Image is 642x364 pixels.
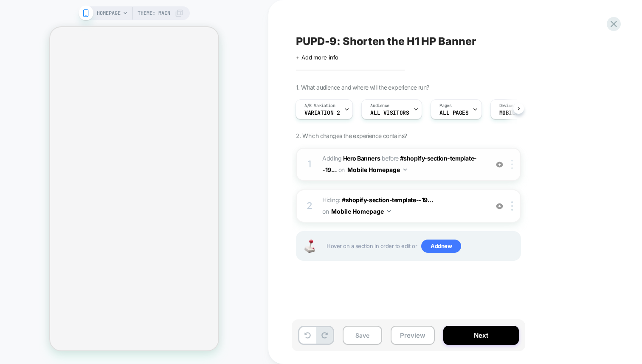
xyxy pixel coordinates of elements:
span: on [322,206,329,217]
button: Preview [391,326,435,345]
button: Save [343,326,382,345]
img: close [511,160,513,169]
span: All Visitors [370,110,409,116]
span: A/B Variation [304,103,335,109]
img: crossed eye [496,161,503,168]
span: PUPD-9: Shorten the H1 HP Banner [296,35,476,48]
img: down arrow [387,210,391,212]
img: Joystick [301,240,318,253]
button: Mobile Homepage [331,205,391,217]
span: Hover on a section in order to edit or [327,240,516,253]
button: Mobile Homepage [347,164,407,176]
span: Add new [421,240,461,253]
span: Theme: MAIN [138,6,170,20]
span: Devices [499,103,516,109]
span: 1. What audience and where will the experience run? [296,84,429,91]
span: HOMEPAGE [97,6,121,20]
button: Next [443,326,519,345]
span: Adding [322,155,380,162]
img: down arrow [403,169,407,171]
b: Hero Banners [343,155,380,162]
span: Pages [439,103,451,109]
img: crossed eye [496,203,503,210]
span: + Add more info [296,54,338,61]
span: Audience [370,103,389,109]
span: #shopify-section-template--19... [342,196,433,203]
div: 2 [305,198,314,214]
div: 1 [305,156,314,173]
span: 2. Which changes the experience contains? [296,132,407,139]
span: Variation 2 [304,110,340,116]
span: Hiding : [322,195,484,217]
span: ALL PAGES [439,110,468,116]
img: close [511,201,513,211]
span: BEFORE [382,155,399,162]
span: MOBILE [499,110,518,116]
span: on [338,164,345,175]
